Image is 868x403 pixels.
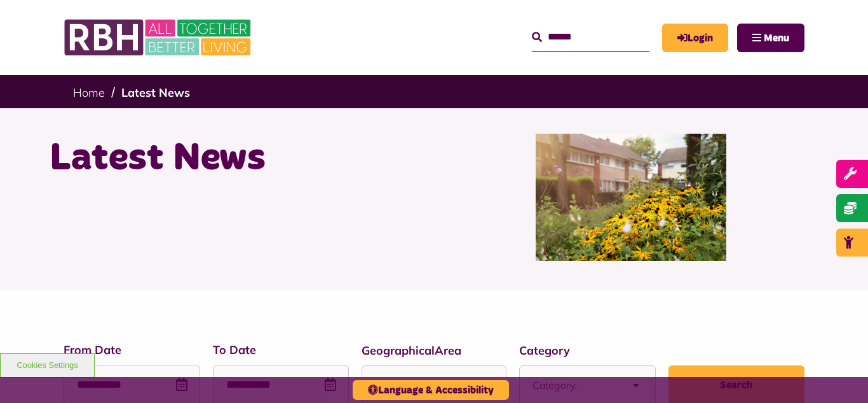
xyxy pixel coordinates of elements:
button: Navigation [737,24,804,52]
a: Home [73,85,105,100]
iframe: Netcall Web Assistant for live chat [811,346,868,403]
span: Menu [764,33,789,43]
label: To Date [213,341,349,358]
img: SAZ MEDIA RBH HOUSING4 [536,134,726,261]
label: Category [519,342,656,359]
a: Latest News [121,85,190,100]
label: GeographicalArea [362,342,506,359]
button: Language & Accessibility [353,380,509,400]
img: RBH [64,13,254,62]
label: From Date [64,341,200,358]
a: MyRBH [662,24,728,52]
h1: Latest News [50,134,424,183]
